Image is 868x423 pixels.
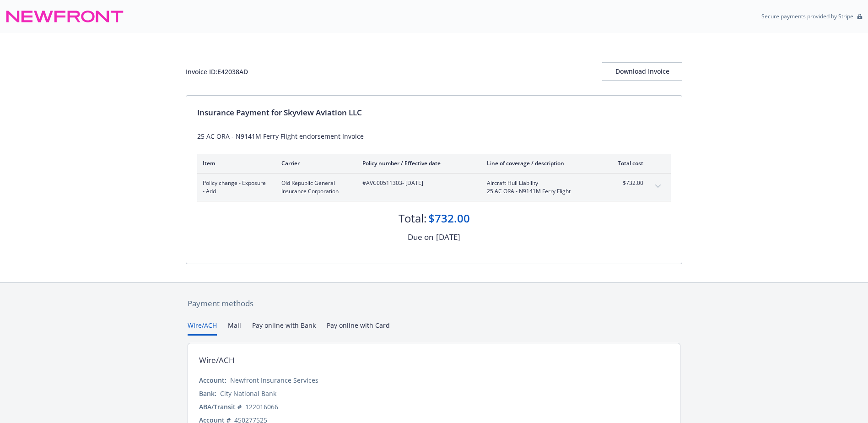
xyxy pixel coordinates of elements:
span: Aircraft Hull Liability25 AC ORA - N9141M Ferry Flight [487,179,594,195]
p: Secure payments provided by Stripe [761,12,853,20]
div: Invoice ID: E42038AD [186,67,248,76]
div: Policy number / Effective date [362,159,472,167]
span: $732.00 [609,179,643,187]
div: Due on [408,231,433,243]
div: [DATE] [436,231,460,243]
div: Payment methods [188,298,680,309]
div: Newfront Insurance Services [230,375,318,385]
div: 25 AC ORA - N9141M Ferry Flight endorsement Invoice [197,131,671,141]
button: Pay online with Bank [252,320,316,336]
button: Download Invoice [602,62,682,81]
div: Bank: [199,389,216,398]
div: Total cost [609,159,643,167]
div: Total: [399,211,426,226]
div: ABA/Transit # [199,402,242,412]
div: Line of coverage / description [487,159,594,167]
div: 122016066 [245,402,278,412]
span: 25 AC ORA - N9141M Ferry Flight [487,187,594,195]
span: Aircraft Hull Liability [487,179,594,187]
div: $732.00 [428,211,470,226]
span: Policy change - Exposure - Add [203,179,267,195]
button: expand content [651,179,665,194]
span: #AVC00511303 - [DATE] [362,179,472,187]
div: Account: [199,375,226,385]
div: Policy change - Exposure - AddOld Republic General Insurance Corporation#AVC00511303- [DATE]Aircr... [197,174,671,201]
div: Insurance Payment for Skyview Aviation LLC [197,107,671,119]
span: Old Republic General Insurance Corporation [281,179,348,195]
button: Wire/ACH [188,320,217,336]
button: Pay online with Card [327,320,390,336]
div: Wire/ACH [199,354,235,366]
div: Carrier [281,159,348,167]
button: Mail [228,320,241,336]
div: City National Bank [220,389,276,398]
div: Item [203,159,267,167]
